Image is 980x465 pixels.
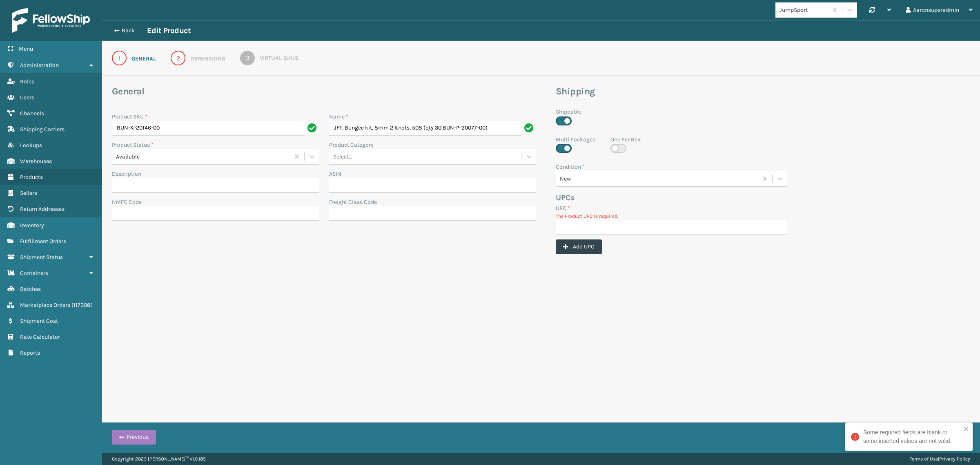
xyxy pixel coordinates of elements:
[20,238,66,245] span: Fulfillment Orders
[20,206,65,212] span: Return Addresses
[20,349,40,356] span: Reports
[240,51,255,65] div: 3
[329,141,374,149] label: Product Category
[556,107,581,116] label: Shippable
[333,152,352,161] div: Select...
[780,6,828,14] div: JumpSport
[556,163,585,171] label: Condition
[12,8,90,33] img: logo
[112,453,206,465] p: Copyright 2023 [PERSON_NAME]™ v 1.0.185
[112,198,142,206] label: NMFC Code
[20,94,34,101] span: Users
[560,174,758,183] div: New
[556,135,596,144] label: Multi Packaged
[112,112,147,121] label: Product SKU
[20,126,65,133] span: Shipping Carriers
[190,54,225,63] div: Dimensions
[964,426,969,434] button: close
[131,54,156,63] div: General
[20,190,37,197] span: Sellers
[20,222,44,229] span: Inventory
[556,85,908,98] h3: Shipping
[19,45,33,52] span: Menu
[112,430,156,445] button: Previous
[116,152,290,161] div: Available
[260,54,298,63] div: Virtual SKUs
[71,302,93,309] span: ( 117308 )
[329,170,341,178] label: ASIN
[171,51,185,65] div: 2
[147,26,191,36] h3: Edit Product
[20,62,59,69] span: Administration
[20,110,44,117] span: Channels
[20,142,42,149] span: Lookups
[863,428,961,445] div: Some required fields are blank or some inserted values are not valid.
[329,112,348,121] label: Name
[20,333,60,340] span: Rate Calculator
[20,254,63,261] span: Shipment Status
[556,193,575,202] b: UPCs
[20,286,41,293] span: Batches
[556,239,602,254] button: Add UPC
[112,141,154,149] label: Product Status
[20,158,52,165] span: Warehouses
[20,317,58,324] span: Shipment Cost
[112,85,536,98] h3: General
[329,198,377,206] label: Freight Class Code
[20,78,34,85] span: Roles
[610,135,641,144] label: One Per Box
[112,51,127,65] div: 1
[556,204,570,212] label: UPC
[20,270,48,277] span: Containers
[109,27,147,34] button: Back
[20,174,43,181] span: Products
[556,212,787,220] p: The Product UPC is required.
[112,170,141,178] label: Description
[20,302,70,309] span: Marketplace Orders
